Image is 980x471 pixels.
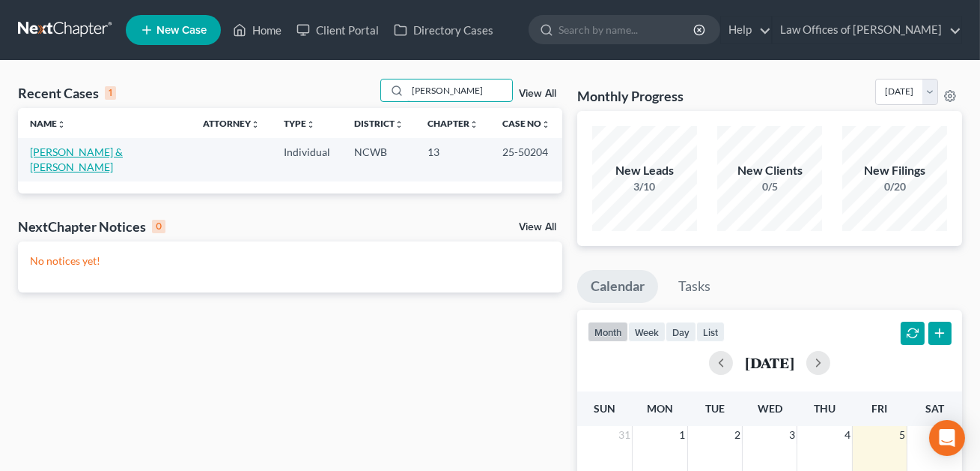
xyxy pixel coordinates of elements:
a: [PERSON_NAME] & [PERSON_NAME] [30,145,123,173]
div: Open Intercom Messenger [929,420,965,456]
a: Tasks [665,270,724,303]
div: NextChapter Notices [18,217,165,235]
h3: Monthly Progress [577,87,684,105]
button: month [588,322,628,342]
div: 0 [152,220,165,233]
a: Directory Cases [386,16,501,43]
span: 31 [617,426,632,444]
span: Sat [925,402,944,415]
a: View All [519,222,556,232]
div: 1 [105,86,116,100]
p: No notices yet! [30,253,550,268]
span: 3 [788,426,797,444]
td: 25-50204 [490,138,562,181]
span: New Case [156,25,207,36]
td: Individual [272,138,342,181]
div: 3/10 [592,179,697,194]
div: 0/5 [717,179,822,194]
input: Search by name... [407,79,512,101]
span: 1 [678,426,687,444]
a: Client Portal [289,16,386,43]
div: Recent Cases [18,84,116,102]
input: Search by name... [559,16,696,43]
td: 13 [416,138,490,181]
div: New Leads [592,162,697,179]
span: Tue [705,402,725,415]
a: Nameunfold_more [30,118,66,129]
i: unfold_more [306,120,315,129]
span: 2 [733,426,742,444]
span: Mon [647,402,673,415]
span: Wed [758,402,782,415]
span: 5 [898,426,907,444]
a: Attorneyunfold_more [203,118,260,129]
div: New Filings [842,162,947,179]
span: Fri [871,402,887,415]
button: day [666,322,696,342]
i: unfold_more [57,120,66,129]
i: unfold_more [251,120,260,129]
span: Sun [594,402,615,415]
h2: [DATE] [745,355,794,370]
span: 4 [843,426,852,444]
button: week [628,322,666,342]
div: 0/20 [842,179,947,194]
a: Chapterunfold_more [427,118,478,129]
a: Districtunfold_more [354,118,404,129]
a: Calendar [577,270,658,303]
i: unfold_more [541,120,550,129]
i: unfold_more [469,120,478,129]
i: unfold_more [395,120,404,129]
a: Law Offices of [PERSON_NAME] [773,16,961,43]
a: Home [225,16,289,43]
a: Typeunfold_more [284,118,315,129]
td: NCWB [342,138,416,181]
button: list [696,322,725,342]
a: Case Nounfold_more [502,118,550,129]
span: Thu [814,402,836,415]
a: Help [721,16,771,43]
a: View All [519,88,556,99]
div: New Clients [717,162,822,179]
